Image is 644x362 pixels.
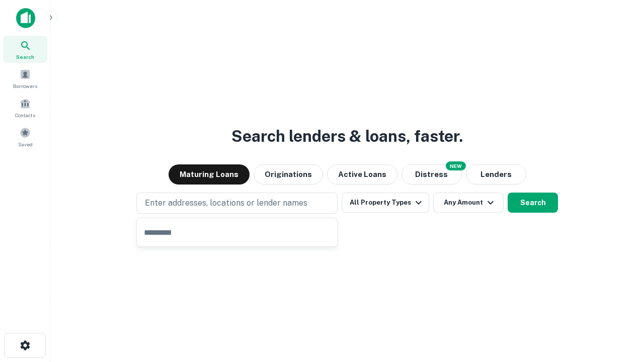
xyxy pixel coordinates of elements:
button: Originations [254,164,323,185]
span: Search [16,53,34,61]
button: Search [508,193,558,213]
button: Maturing Loans [169,164,250,185]
button: All Property Types [342,193,429,213]
span: Saved [18,140,33,148]
div: NEW [446,161,466,170]
h3: Search lenders & loans, faster. [231,124,463,148]
button: Active Loans [327,164,397,185]
a: Borrowers [3,65,47,92]
button: Any Amount [433,193,504,213]
p: Enter addresses, locations or lender names [145,197,307,209]
button: Search distressed loans with lien and other non-mortgage details. [401,164,462,185]
a: Contacts [3,94,47,121]
button: Enter addresses, locations or lender names [136,193,338,214]
a: Search [3,36,47,63]
iframe: Chat Widget [594,282,644,330]
a: Saved [3,123,47,150]
span: Borrowers [13,82,37,90]
span: Contacts [15,111,35,119]
img: capitalize-icon.png [16,8,35,28]
button: Lenders [466,164,526,185]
